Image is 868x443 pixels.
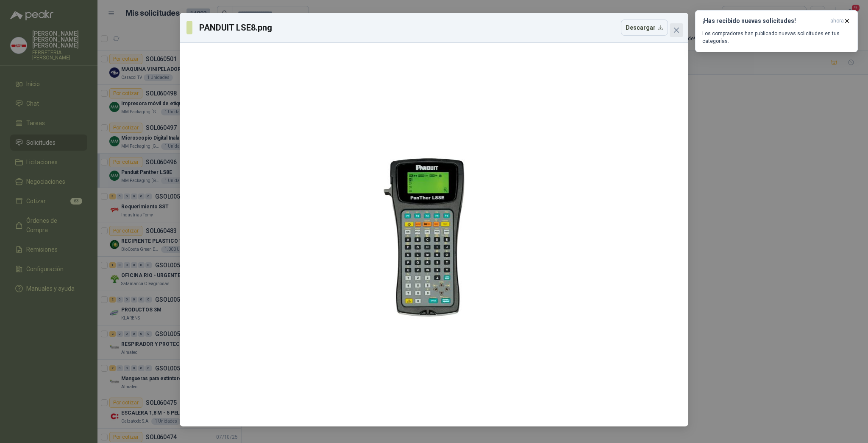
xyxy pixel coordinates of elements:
[199,21,273,34] h3: PANDUIT LSE8.png
[621,20,668,36] button: Descargar
[670,23,683,37] button: Close
[830,17,844,25] span: ahora
[702,30,851,45] p: Los compradores han publicado nuevas solicitudes en tus categorías.
[673,27,680,34] span: close
[702,17,827,25] h3: ¡Has recibido nuevas solicitudes!
[695,10,858,52] button: ¡Has recibido nuevas solicitudes!ahora Los compradores han publicado nuevas solicitudes en tus ca...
